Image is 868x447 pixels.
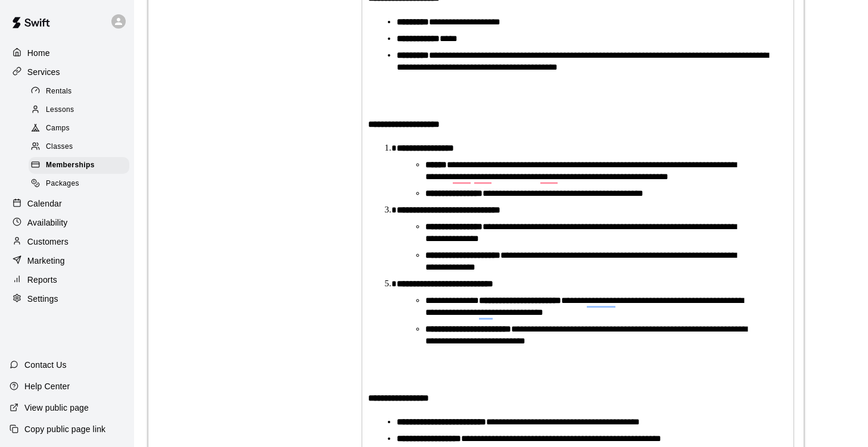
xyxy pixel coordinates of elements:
a: Services [10,63,125,81]
p: Help Center [24,380,70,392]
a: Camps [29,120,134,138]
p: Home [27,47,50,59]
span: Rentals [46,86,72,98]
div: Camps [29,120,129,137]
a: Lessons [29,101,134,119]
a: Marketing [10,252,125,270]
div: Classes [29,139,129,155]
a: Reports [10,271,125,289]
p: View public page [24,402,89,414]
a: Settings [10,290,125,308]
a: Classes [29,138,134,157]
p: Contact Us [24,359,67,371]
a: Packages [29,175,134,193]
span: Camps [46,123,70,135]
a: Availability [10,214,125,232]
span: Memberships [46,160,95,171]
p: Availability [27,217,68,229]
span: Classes [46,141,73,153]
div: Rentals [29,83,129,100]
span: Lessons [46,104,74,116]
a: Memberships [29,157,134,175]
a: Customers [10,233,125,251]
a: Home [10,44,125,62]
span: Packages [46,178,79,190]
p: Marketing [27,255,65,267]
a: Rentals [29,82,134,101]
div: Lessons [29,102,129,118]
p: Reports [27,274,57,286]
div: Packages [29,176,129,192]
p: Copy public page link [24,423,105,435]
a: Calendar [10,195,125,212]
p: Customers [27,236,69,248]
p: Services [27,66,60,78]
div: Memberships [29,157,129,174]
p: Settings [27,293,58,305]
p: Calendar [27,198,62,210]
